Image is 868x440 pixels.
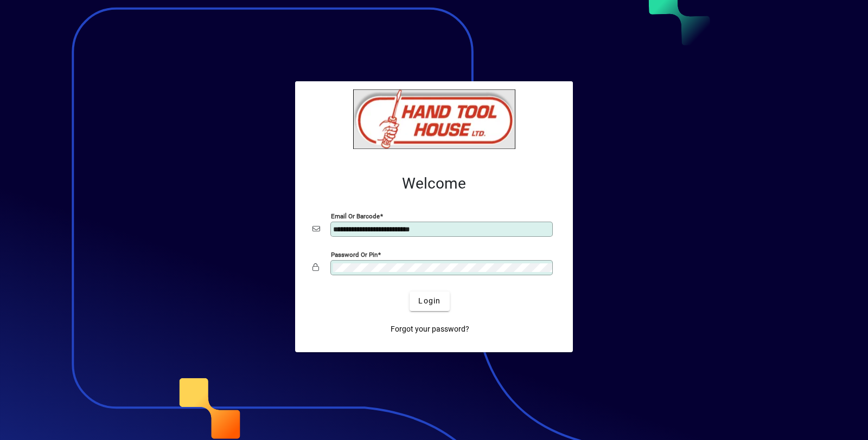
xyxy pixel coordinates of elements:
[331,212,380,219] mat-label: Email or Barcode
[418,295,441,307] span: Login
[391,323,469,335] span: Forgot your password?
[312,174,556,193] h2: Welcome
[331,250,378,258] mat-label: Password or Pin
[386,320,474,339] a: Forgot your password?
[410,292,449,311] button: Login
